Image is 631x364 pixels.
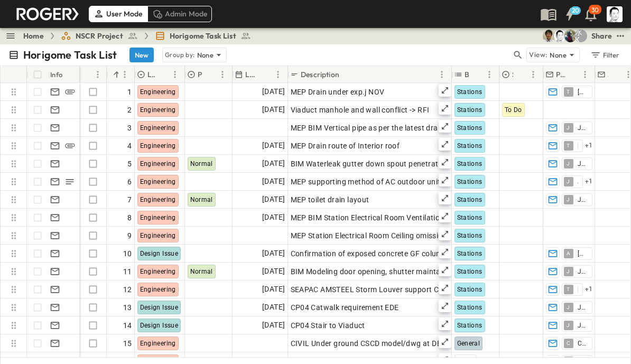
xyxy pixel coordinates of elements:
button: Sort [157,69,169,80]
span: Design Issue [140,304,179,311]
p: Group by: [165,50,195,60]
span: + 1 [585,284,593,295]
span: CP04 Stair to Viaduct [291,320,365,331]
span: Engineering [140,160,176,167]
span: A [567,253,570,254]
div: Info [50,60,63,89]
span: Engineering [140,196,176,203]
h6: 20 [572,6,580,15]
button: New [129,48,154,62]
span: [DATE] [262,157,285,170]
span: 13 [123,302,132,313]
span: Engineering [140,88,176,96]
button: Sort [515,69,527,80]
button: Menu [272,68,284,81]
span: 6 [127,176,132,187]
p: Last Email Date [245,69,258,80]
span: NSCR Project [76,31,123,41]
div: User Mode [89,6,147,22]
p: Horigome Task List [23,48,117,62]
span: Stations [457,178,482,185]
div: Filter [590,49,620,61]
div: Share [591,31,612,41]
span: Stations [457,196,482,203]
span: J [567,271,570,272]
p: None [550,50,567,60]
span: T [567,145,570,146]
img: 堀米 康介(K.HORIGOME) (horigome@bcd.taisei.co.jp) [553,30,566,42]
span: 2 [127,105,132,115]
img: Profile Picture [607,6,623,22]
span: 11 [123,266,132,277]
span: Engineering [140,124,176,132]
span: 10 [123,248,132,259]
button: Menu [216,68,229,81]
span: J [567,163,570,164]
button: Filter [586,48,623,62]
span: Jomar [578,303,588,312]
span: [DATE] [262,211,285,223]
span: Stations [457,124,482,132]
span: Junreil [578,124,588,132]
span: Viaduct manhole and wall conflict -> RFI [291,105,430,115]
span: 15 [123,338,132,349]
span: 7 [127,194,132,205]
div: Admin Mode [147,6,212,22]
p: View: [529,49,548,61]
button: Menu [435,68,448,81]
span: Stations [457,142,482,150]
p: Status [512,69,513,80]
span: Stations [457,250,482,257]
span: Stations [457,88,482,96]
p: Priority [198,69,202,80]
div: 水口 浩一 (MIZUGUCHI Koichi) (mizuguti@bcd.taisei.co.jp) [574,30,587,42]
p: None [197,50,214,60]
span: MEP toilet drain layout [291,194,369,205]
nav: breadcrumbs [23,31,257,41]
span: T [567,91,570,92]
span: SEAPAC AMSTEEL Storm Louver support CALC pending [291,284,483,295]
span: To Do [505,106,522,114]
button: Sort [83,69,95,80]
span: J [567,199,570,200]
button: test [614,30,627,42]
button: Sort [111,69,123,80]
span: Horigome Task List [170,31,236,41]
p: 30 [591,6,599,14]
span: Jomar [578,321,588,330]
button: Menu [169,68,181,81]
span: Che [578,339,588,348]
span: Stations [457,214,482,221]
span: Normal [190,160,213,167]
p: Description [301,69,339,80]
span: [DATE] [262,86,285,98]
span: 4 [127,141,132,151]
span: Design Issue [140,250,179,257]
span: MEP Station Electrical Room Ceiling omission [291,230,448,241]
button: Menu [579,68,591,81]
span: [DATE] [262,247,285,259]
span: Jun [578,178,578,186]
button: Menu [118,68,131,81]
span: [DATE] [262,265,285,277]
span: [PERSON_NAME] [578,142,578,150]
span: Stations [457,286,482,293]
span: + 1 [585,141,593,151]
span: 3 [127,123,132,133]
button: Menu [483,68,496,81]
span: Stations [457,160,482,167]
span: 14 [123,320,132,331]
span: Engineering [140,286,176,293]
button: Sort [610,69,622,80]
span: [DATE] [262,104,285,116]
span: MEP Drain route of Interior roof [291,141,400,151]
span: MEP supporting method of AC outdoor unit above interior roof [291,176,507,187]
span: Stations [457,304,482,311]
button: Sort [205,69,216,80]
span: Confirmation of exposed concrete GF column and soffit painting RFI [291,248,527,259]
span: Engineering [140,268,176,275]
span: BIM Modeling door opening, shutter maintainance, ladder access [291,266,515,277]
span: Normal [190,196,213,203]
span: T [567,289,570,290]
span: [DATE] [262,175,285,188]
